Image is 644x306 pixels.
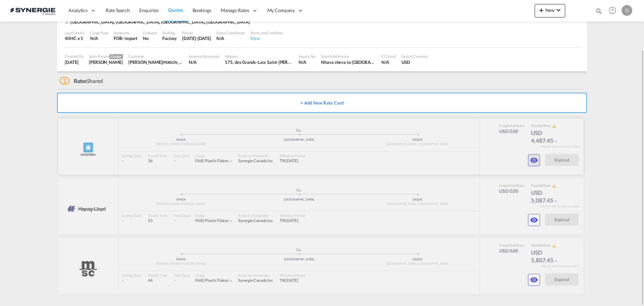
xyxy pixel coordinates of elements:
[90,35,108,41] div: N/A
[89,54,123,59] div: Sales Person
[321,59,376,65] div: Nhava sheva to Montreal
[128,54,183,59] div: Customer
[321,54,376,59] div: Search Reference
[216,35,245,41] div: N/A
[401,59,428,65] div: USD
[381,54,396,59] div: CC Email
[10,3,55,18] img: 1f56c880d42311ef80fc7dca854c8e59.png
[65,35,85,41] div: 40HC x 1
[401,54,428,59] div: Search Currency
[381,59,396,65] div: N/A
[299,59,316,65] div: N/A
[114,30,138,35] div: Incoterms
[128,59,183,65] div: David Paquet
[622,5,632,16] div: O
[250,35,283,41] div: View
[595,7,603,17] div: icon-magnify
[193,7,211,13] span: Bookings
[143,30,157,35] div: Customs
[143,35,157,41] div: No
[162,35,177,41] div: Factory Stuffing
[90,30,108,35] div: Cargo Type
[162,30,177,35] div: Stuffing
[65,54,84,59] div: Created On
[225,59,293,65] div: 175, des Grands-Lacs Saint-Augustin-de-Desmaures (Québec) Canada G3A 2K8
[168,7,183,13] span: Quotes
[530,156,538,164] md-icon: icon-eye
[114,35,122,41] div: FOB
[530,276,538,284] md-icon: icon-eye
[528,274,540,286] button: icon-eye
[299,54,316,59] div: Inquiry No.
[65,19,252,25] div: CAQUE, Quebec City, QC, Americas
[189,59,219,65] div: N/A
[182,35,211,41] div: 31 Aug 2025
[537,7,562,13] span: New
[162,59,191,65] span: [PERSON_NAME]
[109,54,123,59] span: Creator
[60,77,69,85] span: 3
[530,216,538,224] md-icon: icon-eye
[250,30,283,35] div: Terms and Condition
[554,6,562,14] md-icon: icon-chevron-down
[68,7,88,14] span: Analytics
[60,77,103,85] div: Shared
[607,5,622,17] div: Help
[216,30,245,35] div: Sales Coordinator
[57,93,587,113] button: + Add New Rate Card
[607,5,618,16] span: Help
[106,7,130,13] span: Rate Search
[65,30,85,35] div: Load Details
[221,7,249,14] span: Manage Rates
[89,59,123,65] div: Karen Mercier
[535,4,565,17] button: icon-plus 400-fgNewicon-chevron-down
[182,30,211,35] div: Period
[225,54,293,59] div: Address
[528,214,540,226] button: icon-eye
[537,6,545,14] md-icon: icon-plus 400-fg
[189,54,219,59] div: External Reference
[74,78,87,84] span: Rates
[595,7,603,15] md-icon: icon-magnify
[528,154,540,166] button: icon-eye
[122,35,138,41] div: - import
[267,7,295,14] span: My Company
[65,59,84,65] div: 18 Aug 2025
[139,7,159,13] span: Enquiries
